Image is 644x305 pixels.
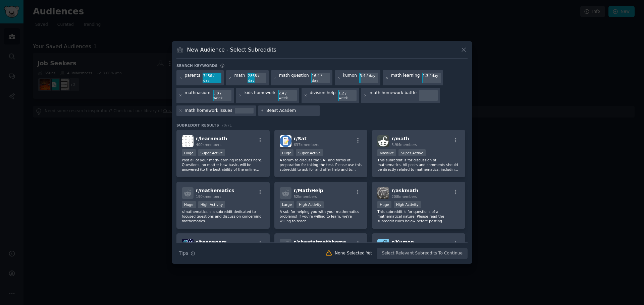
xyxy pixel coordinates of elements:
[234,73,245,83] div: math
[196,239,227,245] span: r/ teenagers
[398,149,426,156] div: Super Active
[422,73,441,79] div: 1.3 / day
[391,195,417,199] span: 208k members
[221,123,232,127] span: 70 / 71
[280,135,291,147] img: Sat
[294,143,319,147] span: 637k members
[279,73,309,83] div: math question
[377,158,460,172] p: This subreddit is for discussion of mathematics. All posts and comments should be directly relate...
[335,250,372,256] div: None Selected Yet
[310,90,335,101] div: division help
[196,136,227,141] span: r/ learnmath
[294,195,317,199] span: 52k members
[176,63,218,68] h3: Search keywords
[203,73,221,83] div: 7456 / day
[185,108,232,114] div: math homework issues
[280,209,362,223] p: A sub for helping you with your mathematics problems! If you're willing to learn, we're willing t...
[297,201,324,208] div: High Activity
[179,250,188,257] span: Tips
[391,136,409,141] span: r/ math
[198,201,225,208] div: High Activity
[185,90,211,101] div: mathnasium
[185,73,201,83] div: parents
[280,158,362,172] p: A forum to discuss the SAT and forms of preparation for taking the test. Please use this subreddi...
[311,73,330,83] div: 16.4 / day
[245,90,276,101] div: kids homework
[391,239,414,245] span: r/ Kumon
[391,73,420,83] div: math learning
[377,187,389,199] img: askmath
[278,90,297,101] div: 2.4 / week
[294,239,359,245] span: r/ cheatatmathhomework
[196,188,234,193] span: r/ mathematics
[377,149,396,156] div: Massive
[343,73,357,83] div: kumon
[377,135,389,147] img: math
[377,209,460,223] p: This subreddit is for questions of a mathematical nature. Please read the subreddit rules below b...
[266,108,317,114] input: New Keyword
[182,239,194,250] img: teenagers
[196,143,221,147] span: 400k members
[391,143,417,147] span: 3.9M members
[377,201,391,208] div: Huge
[370,90,417,101] div: math homework battle
[176,123,219,128] span: Subreddit Results
[280,149,294,156] div: Huge
[359,73,378,79] div: 3.4 / day
[391,188,418,193] span: r/ askmath
[294,136,307,141] span: r/ Sat
[196,195,221,199] span: 190k members
[377,239,389,250] img: Kumon
[294,188,323,193] span: r/ MathHelp
[213,90,231,101] div: 3.8 / week
[198,149,225,156] div: Super Active
[248,73,266,83] div: 2868 / day
[394,201,421,208] div: High Activity
[182,158,264,172] p: Post all of your math-learning resources here. Questions, no matter how basic, will be answered (...
[296,149,323,156] div: Super Active
[176,247,198,259] button: Tips
[187,46,276,53] h3: New Audience - Select Subreddits
[182,201,196,208] div: Huge
[182,209,264,223] p: r/mathematics is a subreddit dedicated to focused questions and discussion concerning mathematics.
[182,135,194,147] img: learnmath
[280,201,294,208] div: Large
[182,149,196,156] div: Huge
[338,90,357,101] div: 1.2 / week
